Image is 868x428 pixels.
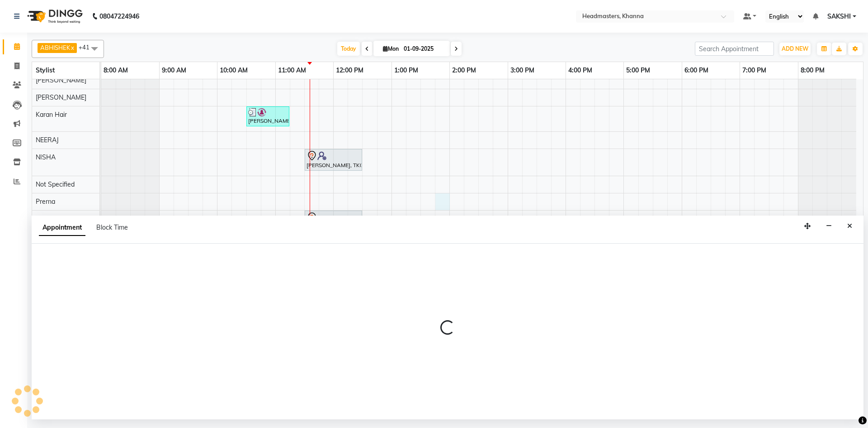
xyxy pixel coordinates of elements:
[827,12,851,21] span: SAKSHI
[779,43,811,55] button: ADD NEW
[23,4,85,29] img: logo
[96,223,128,231] span: Block Time
[306,150,361,169] div: [PERSON_NAME], TK03, 11:30 AM-12:30 PM, REP-FC-HR - Hydra Refine Facial (For Normal/Oily Skin)
[99,4,139,29] b: 08047224946
[70,44,74,51] a: x
[401,42,446,56] input: 2025-09-01
[843,219,856,233] button: Close
[624,64,652,77] a: 5:00 PM
[36,215,86,223] span: [PERSON_NAME]
[695,42,774,56] input: Search Appointment
[36,197,55,206] span: Prerna
[36,93,86,101] span: [PERSON_NAME]
[392,64,420,77] a: 1:00 PM
[566,64,594,77] a: 4:00 PM
[450,64,478,77] a: 2:00 PM
[36,76,86,84] span: [PERSON_NAME]
[276,64,308,77] a: 11:00 AM
[381,45,401,52] span: Mon
[40,44,70,51] span: ABHISHEK
[36,66,55,74] span: Stylist
[36,180,75,188] span: Not Specified
[160,64,189,77] a: 9:00 AM
[782,45,808,52] span: ADD NEW
[247,108,288,125] div: [PERSON_NAME], TK01, 10:30 AM-11:15 AM, BRD - [PERSON_NAME]
[79,43,96,51] span: +41
[36,136,59,144] span: NEERAJ
[740,64,769,77] a: 7:00 PM
[101,64,130,77] a: 8:00 AM
[337,42,360,56] span: Today
[217,64,250,77] a: 10:00 AM
[36,153,56,161] span: NISHA
[682,64,711,77] a: 6:00 PM
[306,212,361,231] div: [PERSON_NAME], TK02, 11:30 AM-12:30 PM, HCG - Hair Cut by Senior Hair Stylist
[36,111,67,119] span: Karan Hair
[798,64,827,77] a: 8:00 PM
[39,220,85,236] span: Appointment
[334,64,366,77] a: 12:00 PM
[508,64,537,77] a: 3:00 PM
